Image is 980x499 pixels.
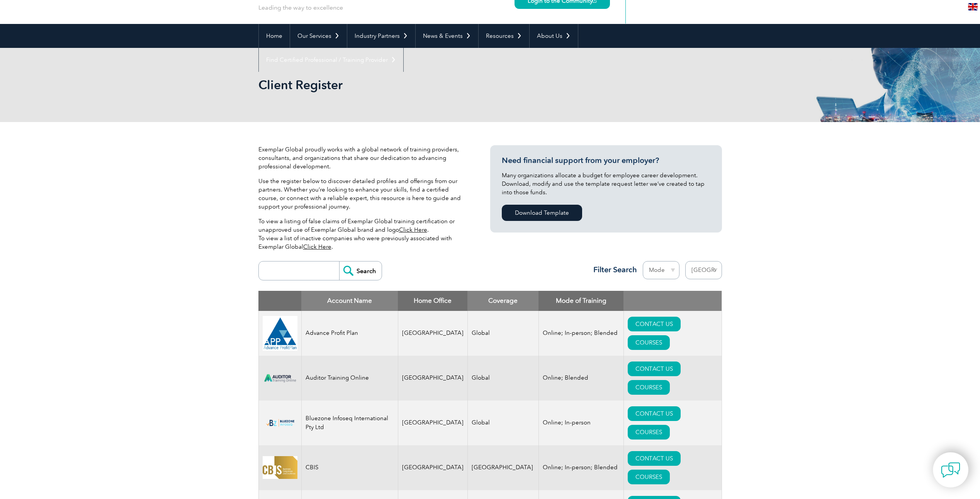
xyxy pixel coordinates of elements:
[502,171,710,197] p: Many organizations allocate a budget for employee career development. Download, modify and use th...
[398,356,467,401] td: [GEOGRAPHIC_DATA]
[628,470,670,484] a: COURSES
[259,24,290,48] a: Home
[467,401,538,445] td: Global
[479,24,529,48] a: Resources
[301,445,398,490] td: CBIS
[258,79,583,91] h2: Client Register
[301,291,398,311] th: Account Name: activate to sort column descending
[623,291,722,311] th: : activate to sort column ascending
[628,451,681,466] a: CONTACT US
[399,226,427,233] a: Click Here
[398,311,467,356] td: [GEOGRAPHIC_DATA]
[968,3,978,10] img: en
[628,425,670,440] a: COURSES
[301,401,398,445] td: Bluezone Infoseq International Pty Ltd
[502,205,582,221] a: Download Template
[467,445,538,490] td: [GEOGRAPHIC_DATA]
[467,356,538,401] td: Global
[628,317,681,331] a: CONTACT US
[467,291,538,311] th: Coverage: activate to sort column ascending
[263,417,297,429] img: bf5d7865-000f-ed11-b83d-00224814fd52-logo.png
[416,24,478,48] a: News & Events
[258,217,467,251] p: To view a listing of false claims of Exemplar Global training certification or unapproved use of ...
[941,460,960,480] img: contact-chat.png
[538,311,623,356] td: Online; In-person; Blended
[538,356,623,401] td: Online; Blended
[259,48,403,72] a: Find Certified Professional / Training Provider
[263,369,297,387] img: d024547b-a6e0-e911-a812-000d3a795b83-logo.png
[398,401,467,445] td: [GEOGRAPHIC_DATA]
[258,145,467,171] p: Exemplar Global proudly works with a global network of training providers, consultants, and organ...
[538,445,623,490] td: Online; In-person; Blended
[258,177,467,211] p: Use the register below to discover detailed profiles and offerings from our partners. Whether you...
[467,311,538,356] td: Global
[303,243,331,250] a: Click Here
[628,335,670,350] a: COURSES
[347,24,415,48] a: Industry Partners
[538,401,623,445] td: Online; In-person
[628,380,670,395] a: COURSES
[301,356,398,401] td: Auditor Training Online
[530,24,578,48] a: About Us
[589,265,637,275] h3: Filter Search
[628,406,681,421] a: CONTACT US
[398,291,467,311] th: Home Office: activate to sort column ascending
[258,3,343,12] p: Leading the way to excellence
[301,311,398,356] td: Advance Profit Plan
[339,261,382,280] input: Search
[538,291,623,311] th: Mode of Training: activate to sort column ascending
[263,316,297,351] img: cd2924ac-d9bc-ea11-a814-000d3a79823d-logo.jpg
[398,445,467,490] td: [GEOGRAPHIC_DATA]
[263,456,297,479] img: 07dbdeaf-5408-eb11-a813-000d3ae11abd-logo.jpg
[502,156,710,165] h3: Need financial support from your employer?
[628,362,681,376] a: CONTACT US
[290,24,347,48] a: Our Services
